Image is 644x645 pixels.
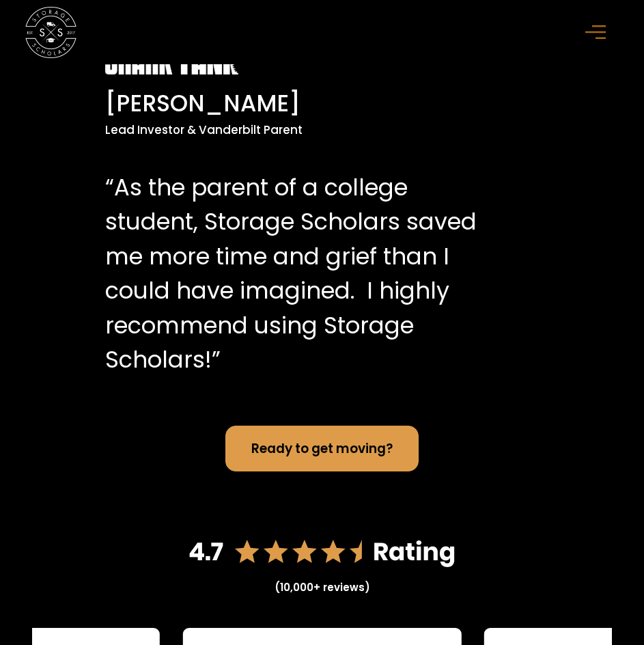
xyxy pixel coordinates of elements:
[25,6,76,57] img: Storage Scholars main logo
[105,171,484,378] p: “As the parent of a college student, Storage Scholars saved me more time and grief than I could h...
[105,122,484,139] div: Lead Investor & Vanderbilt Parent
[275,580,370,595] div: (10,000+ reviews)
[25,6,76,57] a: home
[105,87,484,122] div: [PERSON_NAME]
[578,12,619,53] div: menu
[188,533,456,570] img: 4.7 star rating on Google reviews.
[251,439,393,458] div: Ready to get moving?
[225,426,419,471] a: Ready to get moving?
